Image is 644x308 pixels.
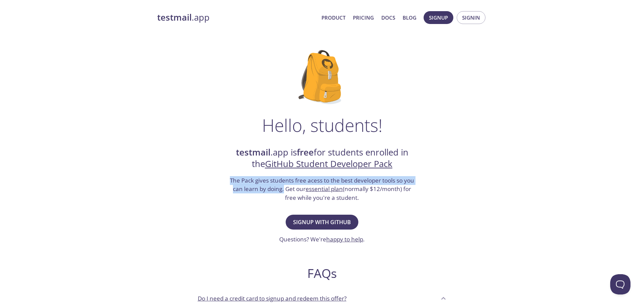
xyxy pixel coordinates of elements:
span: Signup with GitHub [293,217,351,227]
h3: The Pack gives students free acess to the best developer tools so you can learn by doing. Get our... [229,176,415,202]
span: Signup [429,13,448,22]
button: Signup with GitHub [286,215,358,230]
iframe: Help Scout Beacon - Open [610,274,630,294]
span: Signin [462,13,480,22]
a: testmail.app [157,12,316,23]
a: Product [321,13,345,22]
a: Docs [381,13,395,22]
div: Do I need a credit card to signup and redeem this offer? [192,289,452,307]
a: Blog [403,13,416,22]
strong: testmail [157,11,192,23]
a: happy to help [326,235,363,243]
a: GitHub Student Developer Pack [265,158,392,170]
p: Do I need a credit card to signup and redeem this offer? [198,294,347,303]
strong: free [297,146,314,158]
h2: .app is for students enrolled in the [229,147,415,170]
a: Pricing [353,13,374,22]
h1: Hello, students! [262,115,382,135]
button: Signin [457,11,485,24]
button: Signup [424,11,453,24]
h3: Questions? We're . [279,235,365,244]
a: essential plan [306,185,343,193]
h2: FAQs [192,266,452,281]
img: github-student-backpack.png [299,50,345,104]
strong: testmail [236,146,270,158]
